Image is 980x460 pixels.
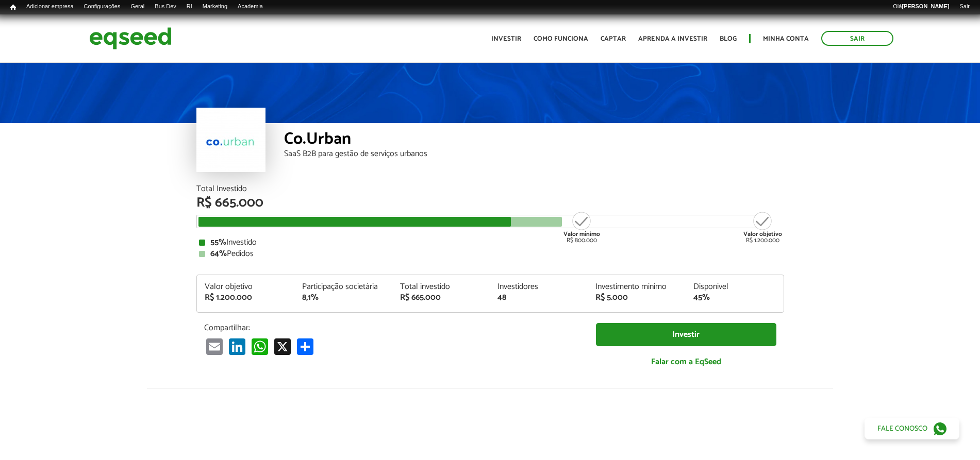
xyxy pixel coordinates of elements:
[562,211,601,244] div: R$ 800.000
[284,150,784,158] div: SaaS B2B para gestão de serviços urbanos
[865,418,959,439] a: Fale conosco
[638,36,707,42] a: Aprenda a investir
[743,229,782,239] strong: Valor objetivo
[197,3,232,11] a: Marketing
[125,3,150,11] a: Geral
[743,211,782,244] div: R$ 1.200.000
[596,323,776,346] a: Investir
[205,283,287,291] div: Valor objetivo
[693,294,776,302] div: 45%
[295,338,315,355] a: Share
[272,338,293,355] a: X
[204,323,580,333] p: Compartilhar:
[302,283,385,291] div: Participação societária
[601,36,626,42] a: Captar
[693,283,776,291] div: Disponível
[150,3,181,11] a: Bus Dev
[821,31,893,46] a: Sair
[210,247,227,261] strong: 64%
[596,351,776,372] a: Falar com a EqSeed
[595,283,678,291] div: Investimento mínimo
[400,294,483,302] div: R$ 665.000
[491,36,521,42] a: Investir
[595,294,678,302] div: R$ 5.000
[720,36,737,42] a: Blog
[205,294,287,302] div: R$ 1.200.000
[232,3,268,11] a: Academia
[763,36,809,42] a: Minha conta
[954,3,975,11] a: Sair
[302,294,385,302] div: 8,1%
[199,238,782,247] div: Investido
[534,36,588,42] a: Como funciona
[181,3,197,11] a: RI
[21,3,79,11] a: Adicionar empresa
[227,338,247,355] a: LinkedIn
[400,283,483,291] div: Total investido
[196,196,784,210] div: R$ 665.000
[888,3,954,11] a: Olá[PERSON_NAME]
[497,283,580,291] div: Investidores
[497,294,580,302] div: 48
[210,235,226,249] strong: 55%
[204,338,225,355] a: Email
[79,3,126,11] a: Configurações
[563,229,600,239] strong: Valor mínimo
[196,185,784,193] div: Total Investido
[284,131,784,150] div: Co.Urban
[10,4,16,11] span: Início
[89,25,172,52] img: EqSeed
[5,3,21,12] a: Início
[902,3,949,9] strong: [PERSON_NAME]
[199,250,782,258] div: Pedidos
[250,338,270,355] a: WhatsApp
